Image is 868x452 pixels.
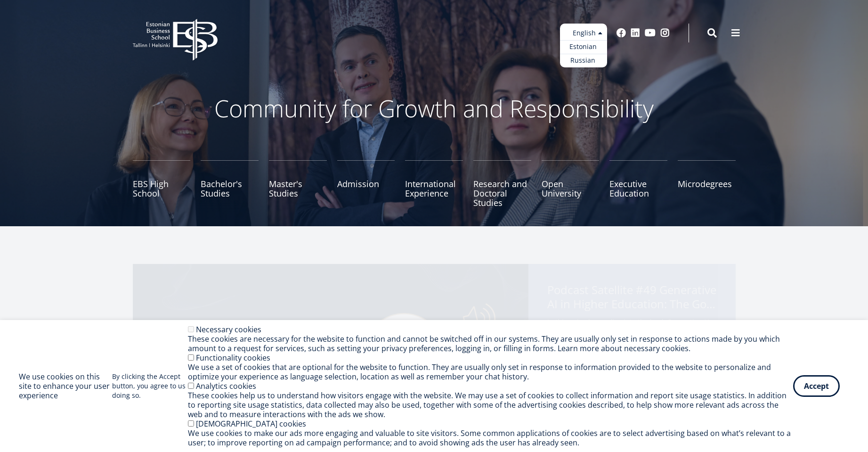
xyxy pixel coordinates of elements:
a: International Experience [405,160,463,207]
span: Podcast Satellite #49 Generative [547,283,717,314]
span: AI in Higher Education: The Good, the Bad, and the Ugly [547,297,717,311]
div: These cookies help us to understand how visitors engage with the website. We may use a set of coo... [188,391,793,419]
a: Master's Studies [269,160,327,207]
a: EBS High School [133,160,191,207]
a: Estonian [560,40,607,54]
button: Accept [793,375,840,397]
a: Russian [560,54,607,67]
a: Instagram [660,28,670,38]
a: Research and Doctoral Studies [473,160,531,207]
img: Satellite #49 [133,264,528,443]
div: We use a set of cookies that are optional for the website to function. They are usually only set ... [188,362,793,381]
div: These cookies are necessary for the website to function and cannot be switched off in our systems... [188,334,793,353]
a: Microdegrees [678,160,736,207]
a: Youtube [645,28,656,38]
p: Community for Growth and Responsibility [185,94,684,123]
a: Admission [337,160,395,207]
a: Open University [542,160,600,207]
label: [DEMOGRAPHIC_DATA] cookies [196,419,306,429]
a: Executive Education [609,160,667,207]
label: Functionality cookies [196,353,270,363]
a: Facebook [617,28,626,38]
span: In this episode, we dive into the book Generative AI in Higher Education: The Good, the Bad, and ... [547,316,717,375]
p: By clicking the Accept button, you agree to us doing so. [112,372,188,400]
label: Analytics cookies [196,381,256,391]
label: Necessary cookies [196,324,261,335]
h2: We use cookies on this site to enhance your user experience [19,372,112,400]
a: Bachelor's Studies [201,160,259,207]
a: Linkedin [631,28,640,38]
div: We use cookies to make our ads more engaging and valuable to site visitors. Some common applicati... [188,428,793,447]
